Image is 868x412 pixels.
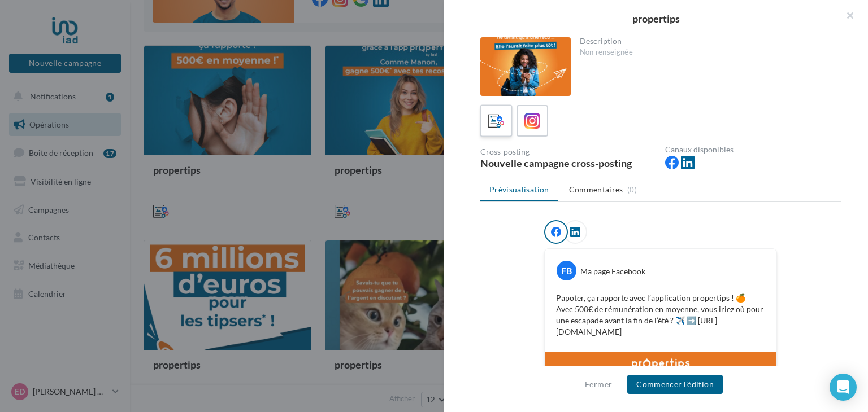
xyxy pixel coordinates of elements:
div: FB [557,261,576,280]
div: Non renseignée [580,47,832,58]
div: propertips [462,14,850,24]
div: Cross-posting [480,148,656,156]
p: Papoter, ça rapporte avec l’application propertips ! 🍊 Avec 500€ de rémunération en moyenne, vous... [556,292,765,338]
div: Ma page Facebook [580,266,645,277]
div: Open Intercom Messenger [830,374,857,401]
button: Commencer l'édition [627,375,723,394]
button: Fermer [580,378,617,391]
span: (0) [627,185,637,194]
span: Commentaires [569,184,623,195]
div: Nouvelle campagne cross-posting [480,158,656,168]
div: Description [580,37,832,45]
div: Canaux disponibles [665,146,841,154]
